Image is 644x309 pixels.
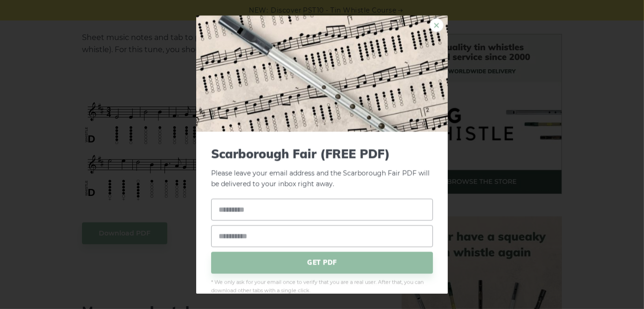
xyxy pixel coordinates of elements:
p: Please leave your email address and the Scarborough Fair PDF will be delivered to your inbox righ... [211,147,433,189]
span: GET PDF [211,252,433,274]
span: Scarborough Fair (FREE PDF) [211,147,433,161]
a: × [430,18,444,32]
img: Tin Whistle Tab Preview [196,15,448,132]
span: * We only ask for your email once to verify that you are a real user. After that, you can downloa... [211,278,433,295]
